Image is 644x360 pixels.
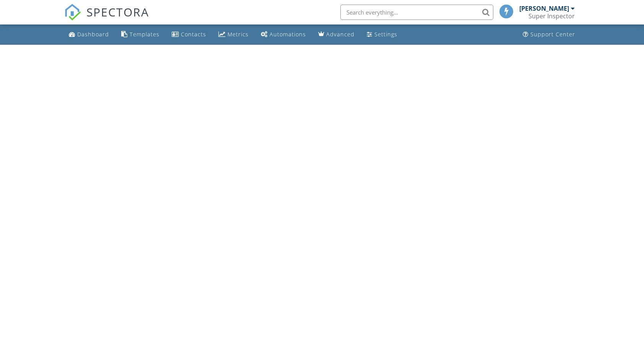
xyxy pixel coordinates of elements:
[181,31,206,38] div: Contacts
[326,31,355,38] div: Advanced
[315,28,358,42] a: Advanced
[86,4,149,20] span: SPECTORA
[270,31,306,38] div: Automations
[228,31,249,38] div: Metrics
[530,31,575,38] div: Support Center
[340,5,493,20] input: Search everything...
[66,28,112,42] a: Dashboard
[529,12,575,20] div: Super Inspector
[520,28,578,42] a: Support Center
[130,31,159,38] div: Templates
[364,28,400,42] a: Settings
[215,28,252,42] a: Metrics
[258,28,309,42] a: Automations (Basic)
[64,10,149,26] a: SPECTORA
[374,31,397,38] div: Settings
[519,5,569,12] div: [PERSON_NAME]
[77,31,109,38] div: Dashboard
[118,28,163,42] a: Templates
[169,28,209,42] a: Contacts
[64,4,81,21] img: The Best Home Inspection Software - Spectora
